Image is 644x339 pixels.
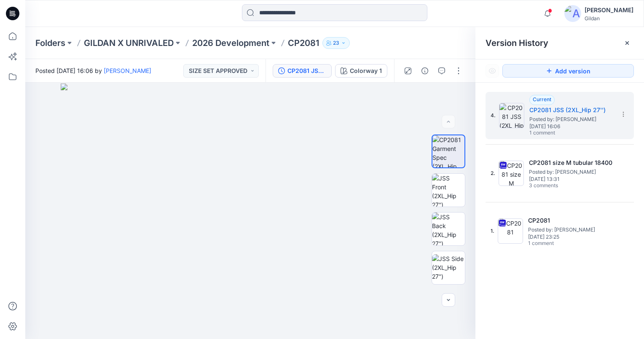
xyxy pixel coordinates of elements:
span: [DATE] 13:31 [529,176,613,182]
img: eyJhbGciOiJIUzI1NiIsImtpZCI6IjAiLCJzbHQiOiJzZXMiLCJ0eXAiOiJKV1QifQ.eyJkYXRhIjp7InR5cGUiOiJzdG9yYW... [61,83,440,339]
div: [PERSON_NAME] [585,5,633,15]
div: Gildan [585,15,633,22]
button: CP2081 JSS (2XL_Hip 27'') [273,64,332,78]
span: 1 comment [529,130,588,137]
div: Colorway 1 [350,66,382,75]
a: 2026 Development [192,37,269,49]
span: Current [533,96,551,102]
span: 1. [491,227,494,235]
span: Posted by: Sara Hernandez [528,226,612,234]
img: CP2081 Garment Spec (2XL_Hip 27'') [432,135,464,167]
span: Posted by: Marlon Anibal Castro [529,115,614,124]
h5: CP2081 JSS (2XL_Hip 27'') [529,105,614,115]
img: CP2081 size M tubular 18400 [499,161,524,186]
span: [DATE] 23:25 [528,234,612,240]
p: 23 [333,38,339,48]
img: JSS Side (2XL_Hip 27'') [432,254,465,281]
span: [DATE] 16:06 [529,124,614,129]
img: JSS Back (2XL_Hip 27'') [432,213,465,245]
img: CP2081 JSS (2XL_Hip 27'') [499,103,524,128]
img: CP2081 [498,218,523,244]
button: Colorway 1 [335,64,387,78]
span: Posted by: Sara Hernandez [529,168,613,176]
span: 1 comment [528,240,587,247]
p: CP2081 [288,37,319,49]
button: Show Hidden Versions [486,64,499,78]
div: CP2081 JSS (2XL_Hip 27'') [287,66,326,75]
button: 23 [322,37,350,49]
a: [PERSON_NAME] [104,67,151,74]
span: Posted [DATE] 16:06 by [35,66,151,75]
span: 2. [491,169,495,177]
button: Add version [502,64,634,78]
button: Details [418,64,432,78]
a: Folders [35,37,65,49]
span: Version History [486,38,548,48]
h5: CP2081 size M tubular 18400 [529,158,613,168]
img: JSS Front (2XL_Hip 27'') [432,174,465,207]
img: avatar [564,5,581,22]
a: GILDAN X UNRIVALED [84,37,174,49]
h5: CP2081 [528,215,612,226]
button: Close [624,40,631,46]
span: 4. [491,112,496,119]
span: 3 comments [529,183,588,189]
